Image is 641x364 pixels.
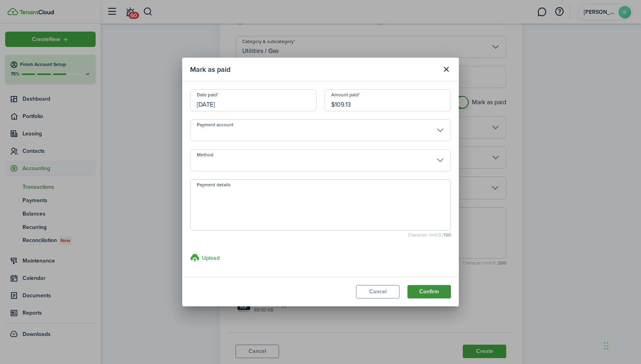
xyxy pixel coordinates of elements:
[356,285,400,298] button: Cancel
[407,285,451,298] button: Confirm
[604,334,609,358] div: Drag
[190,62,437,77] modal-title: Mark as paid
[601,326,641,364] iframe: Chat Widget
[190,233,451,237] small: Character limit: 0 /
[202,254,220,262] h3: Upload
[190,89,317,111] input: mm/dd/yyyy
[439,63,453,76] button: Close modal
[443,231,451,238] b: 150
[324,89,451,111] input: 0.00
